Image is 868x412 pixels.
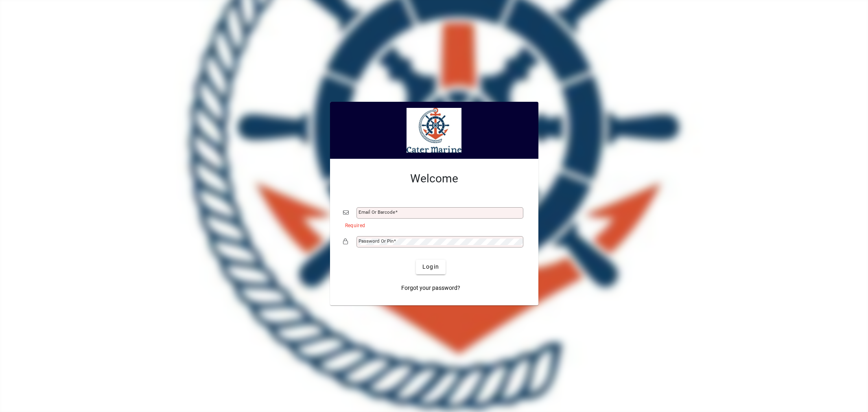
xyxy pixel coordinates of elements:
[416,260,446,274] button: Login
[359,209,395,215] mat-label: Email or Barcode
[422,263,439,271] span: Login
[343,172,525,186] h2: Welcome
[401,284,460,292] span: Forgot your password?
[398,281,464,296] a: Forgot your password?
[359,238,394,244] mat-label: Password or Pin
[345,221,519,229] mat-error: Required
